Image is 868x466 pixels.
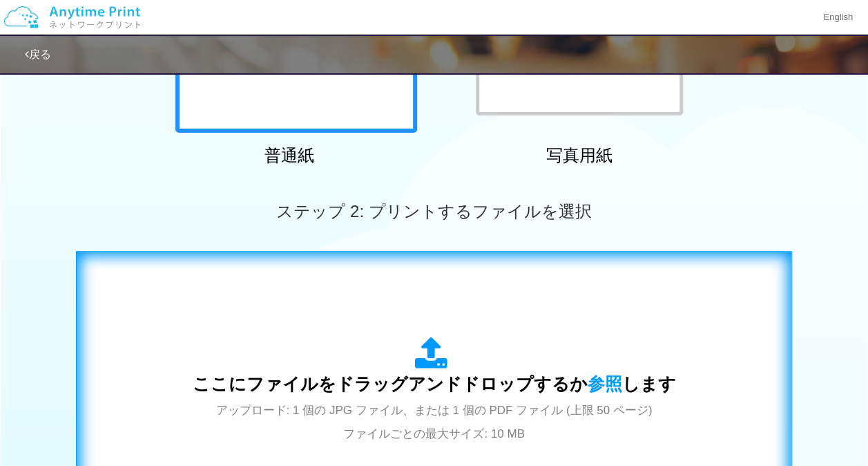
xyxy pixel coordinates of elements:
span: アップロード: 1 個の JPG ファイル、または 1 個の PDF ファイル (上限 50 ページ) ファイルごとの最大サイズ: 10 MB [216,404,653,440]
h2: 写真用紙 [459,147,700,165]
h2: 普通紙 [168,147,410,165]
a: 戻る [25,48,51,60]
span: ここにファイルをドラッグアンドドロップするか します [193,374,676,393]
span: ステップ 2: プリントするファイルを選択 [276,202,591,221]
span: 参照 [588,374,622,393]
